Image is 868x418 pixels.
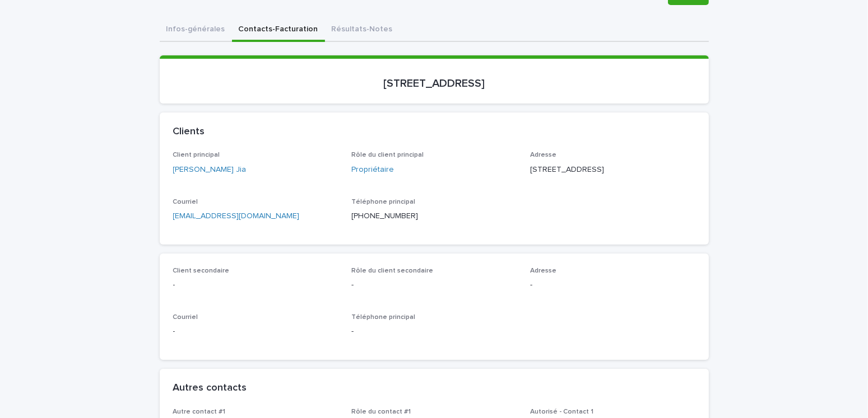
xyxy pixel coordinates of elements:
span: Autre contact #1 [173,408,226,415]
span: Client secondaire [173,267,230,274]
p: - [173,279,338,291]
p: [PHONE_NUMBER] [351,210,517,222]
p: - [530,279,695,291]
span: Rôle du client secondaire [351,267,433,274]
button: Résultats-Notes [325,18,400,42]
span: Rôle du contact #1 [351,408,411,415]
span: Adresse [530,267,556,274]
span: Téléphone principal [351,199,415,205]
a: [EMAIL_ADDRESS][DOMAIN_NAME] [173,212,300,220]
span: Courriel [173,314,198,321]
a: [PERSON_NAME] Jia [173,164,247,176]
span: Adresse [530,152,556,158]
span: Autorisé - Contact 1 [530,408,593,415]
button: Contacts-Facturation [232,18,325,42]
h2: Clients [173,126,205,138]
button: Infos-générales [160,18,232,42]
a: Propriétaire [351,164,394,176]
p: - [351,279,517,291]
span: Courriel [173,199,198,205]
span: Rôle du client principal [351,152,424,158]
span: Client principal [173,152,220,158]
p: - [173,326,338,337]
p: - [351,326,517,337]
h2: Autres contacts [173,382,247,394]
p: [STREET_ADDRESS] [173,77,695,90]
span: Téléphone principal [351,314,415,321]
p: [STREET_ADDRESS] [530,164,695,176]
